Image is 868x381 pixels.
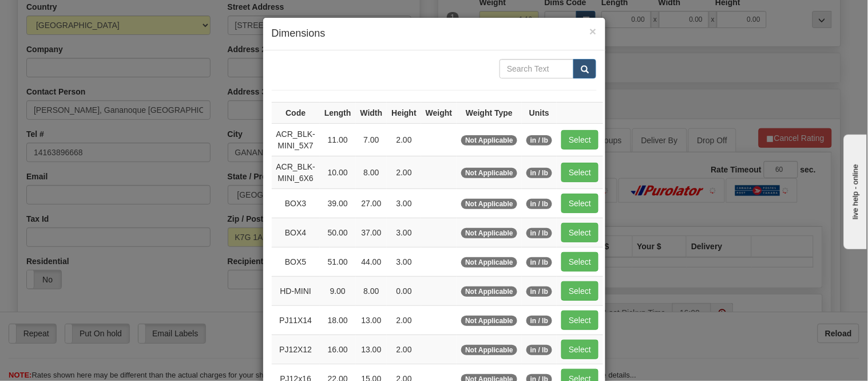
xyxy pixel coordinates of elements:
span: Not Applicable [461,345,517,355]
td: 7.00 [356,123,387,156]
th: Code [272,102,320,123]
td: PJ11X14 [272,305,320,335]
span: Not Applicable [461,199,517,209]
td: 13.00 [356,305,387,335]
button: Close [589,25,596,37]
span: in / lb [526,228,552,238]
td: 2.00 [387,305,421,335]
button: Select [561,311,599,330]
td: 9.00 [320,276,356,305]
td: ACR_BLK-MINI_6X6 [272,156,320,188]
td: 8.00 [356,156,387,188]
span: Not Applicable [461,168,517,178]
span: in / lb [526,168,552,178]
td: 13.00 [356,335,387,364]
th: Height [387,102,421,123]
th: Units [522,102,557,123]
td: ACR_BLK-MINI_5X7 [272,123,320,156]
td: 51.00 [320,247,356,276]
th: Width [356,102,387,123]
td: 37.00 [356,218,387,247]
td: HD-MINI [272,276,320,305]
td: 50.00 [320,218,356,247]
input: Search Text [500,59,574,78]
td: 3.00 [387,188,421,218]
td: PJ12X12 [272,335,320,364]
td: 44.00 [356,247,387,276]
span: Not Applicable [461,228,517,238]
div: live help - online [9,10,106,18]
button: Select [561,281,599,301]
span: Not Applicable [461,135,517,146]
span: in / lb [526,199,552,209]
span: in / lb [526,345,552,355]
td: 27.00 [356,188,387,218]
td: 0.00 [387,276,421,305]
span: Not Applicable [461,257,517,268]
span: in / lb [526,316,552,326]
td: 2.00 [387,123,421,156]
th: Weight [421,102,457,123]
td: BOX4 [272,218,320,247]
td: 18.00 [320,305,356,335]
th: Length [320,102,356,123]
td: 2.00 [387,335,421,364]
button: Select [561,223,599,242]
span: in / lb [526,257,552,268]
span: Not Applicable [461,316,517,326]
th: Weight Type [457,102,522,123]
span: in / lb [526,135,552,146]
td: 16.00 [320,335,356,364]
button: Select [561,130,599,150]
td: 2.00 [387,156,421,188]
span: Not Applicable [461,286,517,297]
td: 3.00 [387,247,421,276]
iframe: chat widget [842,132,867,249]
td: BOX3 [272,188,320,218]
span: × [589,25,596,38]
button: Select [561,163,599,182]
button: Select [561,340,599,359]
button: Select [561,194,599,213]
td: 3.00 [387,218,421,247]
td: 10.00 [320,156,356,188]
td: BOX5 [272,247,320,276]
td: 39.00 [320,188,356,218]
button: Select [561,252,599,272]
td: 11.00 [320,123,356,156]
h4: Dimensions [272,26,597,41]
td: 8.00 [356,276,387,305]
span: in / lb [526,286,552,297]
